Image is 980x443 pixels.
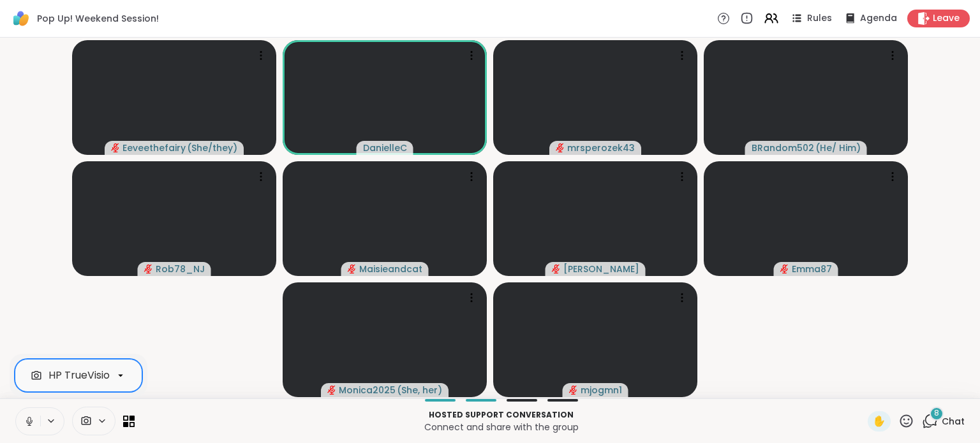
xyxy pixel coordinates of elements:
[942,415,965,428] span: Chat
[934,408,939,419] span: 8
[397,384,442,396] span: ( She, her )
[144,265,153,273] span: audio-muted
[752,142,814,154] span: BRandom502
[815,142,861,154] span: ( He/ Him )
[780,265,789,273] span: audio-muted
[10,8,32,29] img: ShareWell Logomark
[187,142,237,154] span: ( She/they )
[359,263,422,275] span: Maisieandcat
[37,12,159,25] span: Pop Up! Weekend Session!
[339,384,396,396] span: Monica2025
[873,414,886,429] span: ✋
[156,263,205,275] span: Rob78_NJ
[111,143,120,152] span: audio-muted
[363,142,407,154] span: DanielleC
[48,368,177,383] div: HP TrueVision HD Camera
[860,12,897,25] span: Agenda
[142,409,860,421] p: Hosted support conversation
[142,421,860,433] p: Connect and share with the group
[122,142,186,154] span: Eeveethefairy
[581,384,622,396] span: mjogmn1
[348,265,357,273] span: audio-muted
[567,142,635,154] span: mrsperozek43
[792,263,832,275] span: Emma87
[563,263,639,275] span: [PERSON_NAME]
[933,12,960,25] span: Leave
[327,386,336,395] span: audio-muted
[556,143,565,152] span: audio-muted
[569,386,578,395] span: audio-muted
[807,12,832,25] span: Rules
[552,265,561,273] span: audio-muted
